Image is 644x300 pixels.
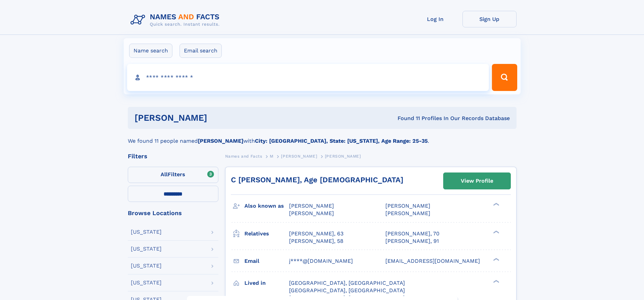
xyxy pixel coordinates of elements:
[231,176,403,184] a: C [PERSON_NAME], Age [DEMOGRAPHIC_DATA]
[128,167,218,183] label: Filters
[244,228,289,239] h3: Relatives
[135,114,303,122] h1: [PERSON_NAME]
[385,258,480,264] span: [EMAIL_ADDRESS][DOMAIN_NAME]
[281,152,317,160] a: [PERSON_NAME]
[128,153,218,159] div: Filters
[289,230,343,237] a: [PERSON_NAME], 63
[161,171,168,178] span: All
[492,257,500,261] div: ❯
[128,11,225,29] img: Logo Names and Facts
[289,280,405,286] span: [GEOGRAPHIC_DATA], [GEOGRAPHIC_DATA]
[270,152,273,160] a: M
[127,64,489,91] input: search input
[289,203,334,209] span: [PERSON_NAME]
[128,210,218,216] div: Browse Locations
[325,154,361,159] span: [PERSON_NAME]
[281,154,317,159] span: [PERSON_NAME]
[289,287,405,294] span: [GEOGRAPHIC_DATA], [GEOGRAPHIC_DATA]
[385,237,439,245] a: [PERSON_NAME], 91
[385,230,439,237] a: [PERSON_NAME], 70
[128,129,517,145] div: We found 11 people named with .
[225,152,262,160] a: Names and Facts
[462,11,517,27] a: Sign Up
[289,210,334,216] span: [PERSON_NAME]
[244,200,289,212] h3: Also known as
[131,229,162,235] div: [US_STATE]
[244,277,289,289] h3: Lived in
[492,64,517,91] button: Search Button
[255,138,428,144] b: City: [GEOGRAPHIC_DATA], State: [US_STATE], Age Range: 25-35
[270,154,273,159] span: M
[198,138,243,144] b: [PERSON_NAME]
[131,246,162,252] div: [US_STATE]
[302,115,510,122] div: Found 11 Profiles In Our Records Database
[408,11,462,27] a: Log In
[289,237,343,245] a: [PERSON_NAME], 58
[492,202,500,207] div: ❯
[492,279,500,283] div: ❯
[492,230,500,234] div: ❯
[461,173,493,189] div: View Profile
[244,255,289,267] h3: Email
[385,203,430,209] span: [PERSON_NAME]
[131,280,162,285] div: [US_STATE]
[180,44,222,58] label: Email search
[385,210,430,216] span: [PERSON_NAME]
[444,173,510,189] a: View Profile
[131,263,162,269] div: [US_STATE]
[129,44,172,58] label: Name search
